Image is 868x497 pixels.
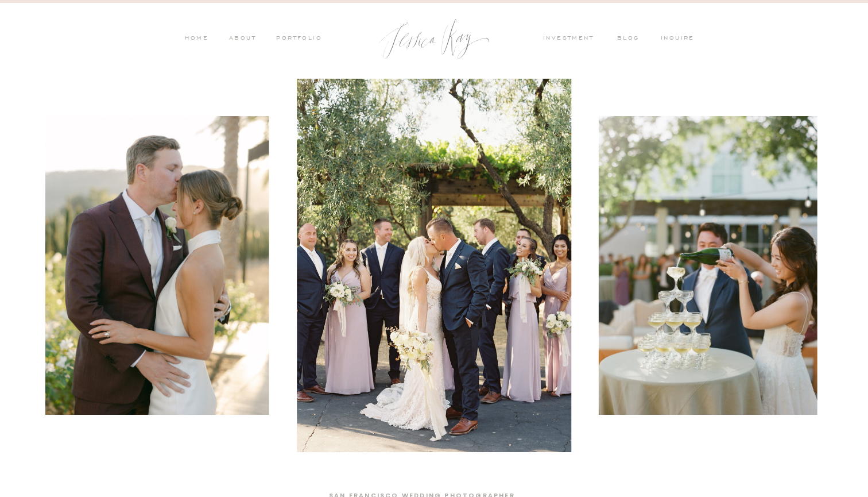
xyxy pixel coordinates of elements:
img: A romantic photo of a bride and groom sharing a kiss surrounded by their bridal party at Holman R... [297,79,571,452]
a: HOME [184,34,208,44]
a: investment [543,34,599,44]
a: inquire [661,34,700,44]
img: A couple sharing an intimate moment together at sunset during their wedding at Caymus Vineyards i... [45,116,269,415]
a: PORTFOLIO [274,34,322,44]
img: A joyful moment of a bride and groom pouring champagne into a tower of glasses during their elega... [599,116,817,415]
a: blog [617,34,647,44]
a: ABOUT [226,34,256,44]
